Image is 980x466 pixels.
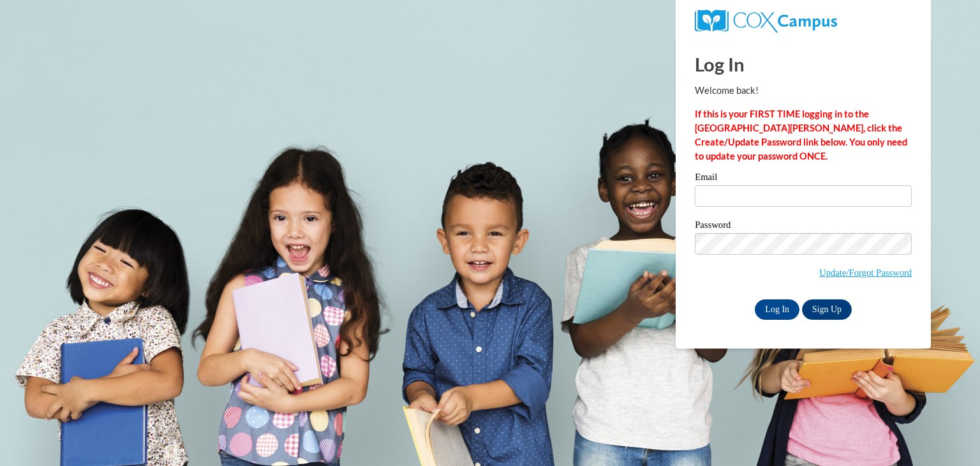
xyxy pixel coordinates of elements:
[695,10,837,33] img: COX Campus
[695,172,912,185] label: Email
[695,220,912,233] label: Password
[695,15,837,26] a: COX Campus
[695,51,912,77] h1: Log In
[695,109,907,162] strong: If this is your FIRST TIME logging in to the [GEOGRAPHIC_DATA][PERSON_NAME], click the Create/Upd...
[819,267,912,278] a: Update/Forgot Password
[802,299,852,320] a: Sign Up
[695,84,912,98] p: Welcome back!
[755,299,799,320] input: Log In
